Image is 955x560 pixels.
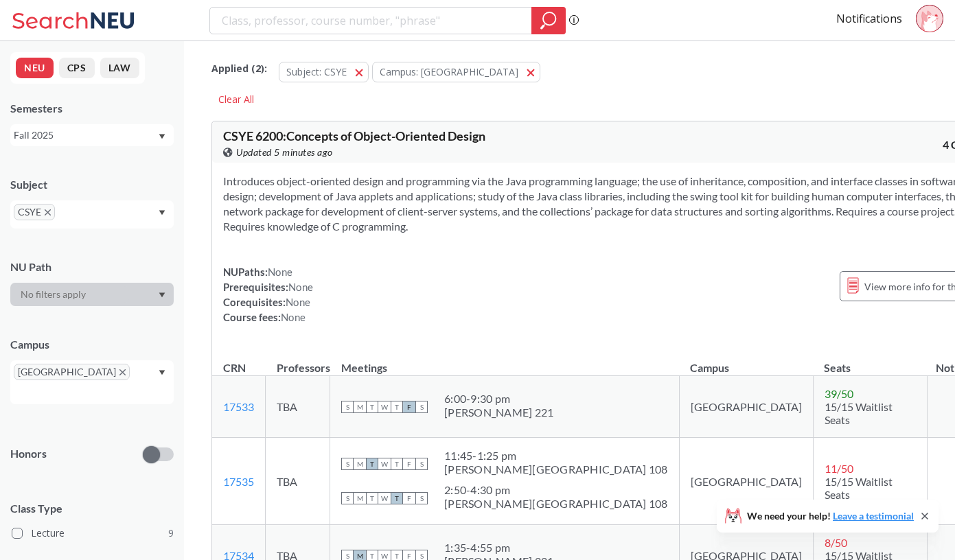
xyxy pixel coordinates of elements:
svg: Dropdown arrow [159,292,165,298]
div: Fall 2025 [14,128,157,143]
div: CSYEX to remove pillDropdown arrow [10,200,174,229]
svg: X to remove pill [119,369,126,375]
span: Class Type [10,501,174,516]
span: M [354,492,366,504]
div: Clear All [211,89,261,110]
button: CPS [59,58,95,78]
span: [GEOGRAPHIC_DATA]X to remove pill [14,364,130,380]
div: [GEOGRAPHIC_DATA]X to remove pillDropdown arrow [10,360,174,404]
span: S [341,401,354,413]
div: Dropdown arrow [10,283,174,306]
th: Professors [266,347,330,376]
div: NUPaths: Prerequisites: Corequisites: Course fees: [223,264,313,325]
div: 6:00 - 9:30 pm [444,392,553,406]
span: M [354,401,366,413]
div: 11:45 - 1:25 pm [444,449,668,463]
td: TBA [266,438,330,525]
span: 15/15 Waitlist Seats [825,400,893,426]
span: 11 / 50 [825,462,853,475]
span: Subject: CSYE [286,65,347,78]
th: Seats [813,347,928,376]
div: Campus [10,337,174,352]
div: Fall 2025Dropdown arrow [10,124,174,146]
div: [PERSON_NAME][GEOGRAPHIC_DATA] 108 [444,463,668,476]
span: 8 / 50 [825,536,847,549]
span: We need your help! [747,511,914,521]
span: Updated 5 minutes ago [236,145,333,160]
span: S [415,458,428,470]
td: TBA [266,376,330,438]
a: 17535 [223,475,254,488]
span: None [268,266,292,278]
span: F [403,458,415,470]
input: Class, professor, course number, "phrase" [220,9,522,32]
span: W [378,458,391,470]
span: CSYE 6200 : Concepts of Object-Oriented Design [223,128,485,143]
span: S [415,492,428,504]
svg: X to remove pill [45,209,51,215]
div: magnifying glass [531,7,566,34]
span: T [366,458,378,470]
button: NEU [16,58,54,78]
span: T [391,458,403,470]
span: T [391,401,403,413]
span: F [403,401,415,413]
svg: Dropdown arrow [159,370,165,375]
div: Subject [10,177,174,192]
span: T [366,401,378,413]
span: W [378,492,391,504]
button: Subject: CSYE [279,62,369,82]
span: M [354,458,366,470]
th: Meetings [330,347,680,376]
span: 39 / 50 [825,387,853,400]
div: Semesters [10,101,174,116]
svg: Dropdown arrow [159,210,165,215]
span: T [366,492,378,504]
a: 17533 [223,400,254,413]
label: Lecture [12,524,174,542]
span: 15/15 Waitlist Seats [825,475,893,501]
button: LAW [100,58,139,78]
div: 2:50 - 4:30 pm [444,483,668,497]
td: [GEOGRAPHIC_DATA] [679,438,813,525]
span: F [403,492,415,504]
span: None [288,281,313,293]
span: Campus: [GEOGRAPHIC_DATA] [380,65,518,78]
td: [GEOGRAPHIC_DATA] [679,376,813,438]
th: Campus [679,347,813,376]
span: W [378,401,391,413]
span: 9 [168,526,174,541]
svg: Dropdown arrow [159,134,165,139]
span: T [391,492,403,504]
p: Honors [10,446,47,462]
a: Leave a testimonial [833,510,914,522]
span: None [286,296,310,308]
div: 1:35 - 4:55 pm [444,541,553,555]
div: CRN [223,360,246,375]
svg: magnifying glass [540,11,557,30]
button: Campus: [GEOGRAPHIC_DATA] [372,62,540,82]
a: Notifications [836,11,902,26]
div: [PERSON_NAME][GEOGRAPHIC_DATA] 108 [444,497,668,511]
span: S [341,458,354,470]
span: S [341,492,354,504]
span: None [281,311,306,323]
div: NU Path [10,259,174,275]
span: S [415,401,428,413]
span: Applied ( 2 ): [211,61,267,76]
div: [PERSON_NAME] 221 [444,406,553,419]
span: CSYEX to remove pill [14,204,55,220]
